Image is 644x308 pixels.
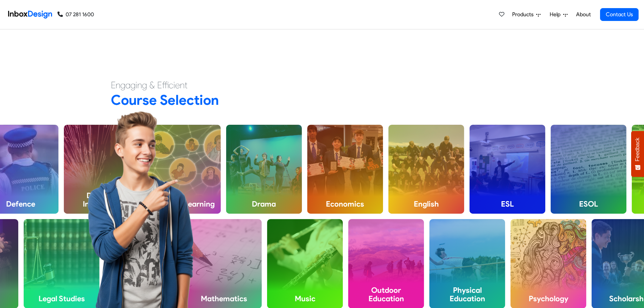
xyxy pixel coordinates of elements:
[470,194,545,214] h4: ESL
[64,186,140,214] h4: Design & Innovation
[388,194,464,214] h4: English
[550,10,563,19] span: Help
[631,131,644,177] button: Feedback - Show survey
[551,194,626,214] h4: ESOL
[574,8,593,21] a: About
[111,79,533,91] h4: Engaging & Efficient
[307,194,383,214] h4: Economics
[57,10,94,19] a: 07 281 1600
[226,194,302,214] h4: Drama
[635,138,641,161] span: Feedback
[547,8,570,21] a: Help
[509,8,543,21] a: Products
[145,194,221,214] h4: Distance Learning
[111,91,533,109] h2: Course Selection
[512,10,536,19] span: Products
[600,8,639,21] a: Contact Us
